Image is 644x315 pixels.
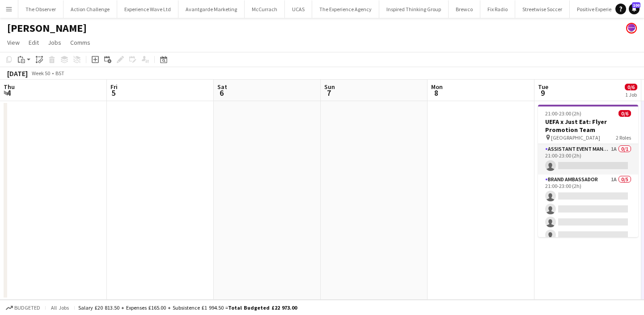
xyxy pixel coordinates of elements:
a: 100 [629,4,640,14]
button: Experience Wave Ltd [117,0,178,18]
span: Total Budgeted £22 973.00 [228,304,297,311]
span: Edit [29,38,39,47]
span: 0/6 [619,110,631,117]
a: Jobs [44,37,65,48]
span: 0/6 [625,84,637,90]
app-card-role: Brand Ambassador1A0/521:00-23:00 (2h) [538,175,638,257]
app-card-role: Assistant Event Manager1A0/121:00-23:00 (2h) [538,144,638,175]
span: Budgeted [14,305,40,311]
a: Edit [25,37,42,48]
span: Sun [324,83,335,91]
div: Salary £20 813.50 + Expenses £165.00 + Subsistence £1 994.50 = [78,304,297,311]
a: Comms [67,37,94,48]
span: All jobs [49,304,71,311]
span: [GEOGRAPHIC_DATA] [551,134,600,141]
span: 2 Roles [616,134,631,141]
button: Streetwise Soccer [515,0,570,18]
span: 5 [109,88,118,98]
button: Inspired Thinking Group [379,0,449,18]
span: 9 [537,88,548,98]
app-job-card: 21:00-23:00 (2h)0/6UEFA x Just Eat: Flyer Promotion Team [GEOGRAPHIC_DATA]2 RolesAssistant Event ... [538,105,638,237]
a: View [4,37,23,48]
span: Sat [217,83,227,91]
span: Jobs [48,38,61,47]
button: UCAS [285,0,312,18]
button: Avantgarde Marketing [178,0,245,18]
button: Brewco [449,0,480,18]
span: Week 50 [30,70,52,77]
span: 100 [632,2,640,8]
button: The Experience Agency [312,0,379,18]
span: 7 [323,88,335,98]
app-user-avatar: Florence Watkinson [626,23,637,34]
span: 6 [216,88,227,98]
span: 4 [2,88,15,98]
div: [DATE] [7,69,28,78]
div: BST [55,70,64,77]
h3: UEFA x Just Eat: Flyer Promotion Team [538,118,638,134]
button: Fix Radio [480,0,515,18]
span: Comms [70,38,90,47]
span: View [7,38,20,47]
span: Thu [4,83,15,91]
button: McCurrach [245,0,285,18]
span: Tue [538,83,548,91]
button: Action Challenge [64,0,117,18]
button: Positive Experience [570,0,627,18]
span: 21:00-23:00 (2h) [545,110,581,117]
button: Budgeted [4,303,42,313]
h1: [PERSON_NAME] [7,21,87,35]
span: 8 [430,88,443,98]
span: Fri [110,83,118,91]
span: Mon [431,83,443,91]
button: The Observer [18,0,64,18]
div: 1 Job [625,91,637,98]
